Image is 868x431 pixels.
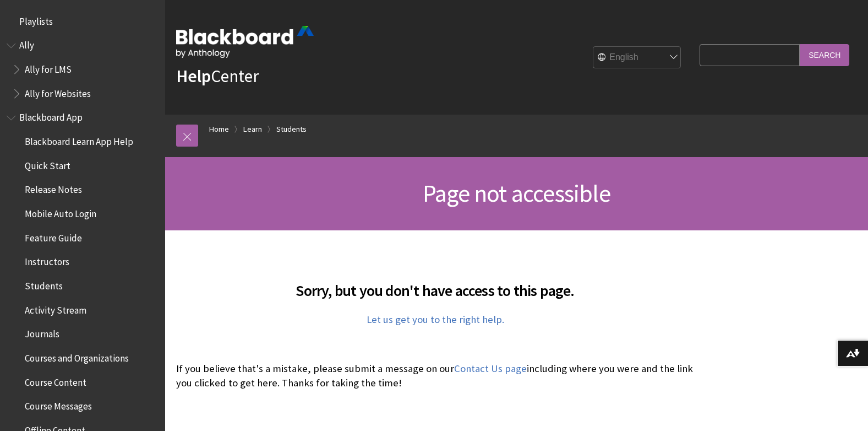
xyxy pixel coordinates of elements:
strong: Help [176,65,211,87]
a: Home [209,122,229,136]
span: Activity Stream [25,301,86,316]
span: Blackboard App [19,109,83,123]
p: If you believe that's a mistake, please submit a message on our including where you were and the ... [176,362,694,390]
span: Ally for Websites [25,84,91,99]
nav: Book outline for Playlists [7,12,159,31]
a: Contact Us page [454,362,527,375]
span: Feature Guide [25,229,82,244]
span: Ally [19,36,34,51]
span: Quick Start [25,157,70,171]
span: Journals [25,325,59,340]
span: Release Notes [25,181,82,196]
span: Ally for LMS [25,60,72,75]
a: Students [276,122,307,136]
span: Mobile Auto Login [25,204,96,219]
span: Playlists [19,12,53,27]
img: Blackboard by Anthology [176,26,314,58]
nav: Book outline for Anthology Ally Help [7,36,159,103]
a: Let us get you to the right help. [367,313,504,326]
input: Search [800,44,849,66]
span: Course Messages [25,397,92,412]
span: Courses and Organizations [25,349,129,364]
span: Students [25,277,63,292]
a: Learn [243,122,262,136]
a: HelpCenter [176,65,259,87]
h2: Sorry, but you don't have access to this page. [176,266,694,302]
span: Instructors [25,253,69,268]
select: Site Language Selector [593,47,681,69]
span: Blackboard Learn App Help [25,132,133,147]
span: Page not accessible [423,178,610,208]
span: Course Content [25,373,86,388]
